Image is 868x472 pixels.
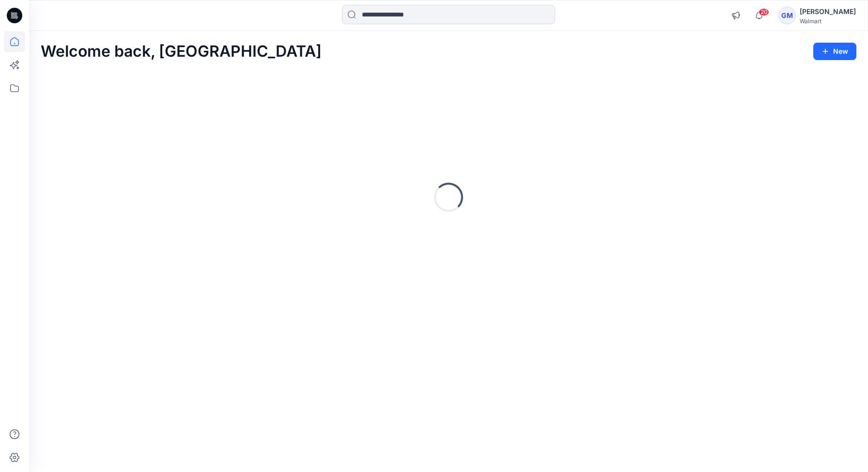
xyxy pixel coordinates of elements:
div: GM [778,7,796,24]
div: [PERSON_NAME] [800,6,856,17]
h2: Welcome back, [GEOGRAPHIC_DATA] [41,43,322,61]
span: 20 [759,8,769,16]
div: Walmart [800,17,856,25]
button: New [813,43,856,60]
